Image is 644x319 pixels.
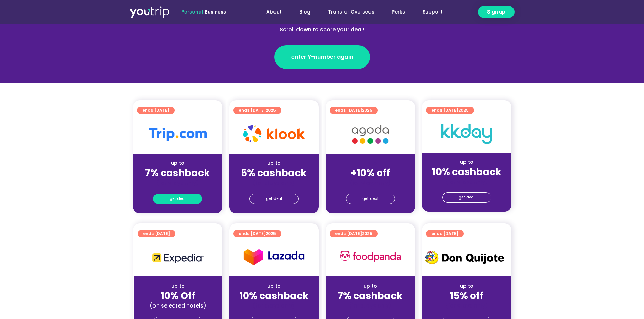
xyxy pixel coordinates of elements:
nav: Menu [244,6,451,18]
strong: 10% cashback [239,289,309,302]
a: Blog [290,6,319,18]
span: ends [DATE] [143,230,170,237]
span: 2025 [362,107,372,113]
a: get deal [249,194,299,204]
div: (for stays only) [427,178,506,185]
a: ends [DATE] [138,230,175,237]
span: ends [DATE] [142,107,169,114]
div: (for stays only) [235,302,313,309]
span: 2025 [458,107,469,113]
a: ends [DATE]2025 [233,230,281,237]
a: ends [DATE]2025 [330,107,378,114]
span: get deal [170,194,186,204]
span: ends [DATE] [239,107,276,114]
span: Sign up [487,8,505,16]
div: (for stays only) [138,179,217,186]
div: up to [235,283,313,290]
strong: +10% off [351,166,390,180]
div: Scroll down to score your deal! [175,26,469,34]
div: (for stays only) [427,302,506,309]
span: ends [DATE] [431,107,469,114]
a: Sign up [478,6,515,18]
span: ends [DATE] [335,230,372,237]
a: get deal [153,194,202,204]
div: (for stays only) [331,302,410,309]
div: up to [235,160,313,167]
a: ends [DATE]2025 [233,107,281,114]
span: ends [DATE] [335,107,372,114]
strong: 7% cashback [338,289,403,302]
a: About [258,6,290,18]
span: get deal [362,194,378,204]
a: enter Y-number again [274,45,370,69]
div: (on selected hotels) [139,302,217,309]
div: up to [138,160,217,167]
div: (for stays only) [331,179,410,186]
a: ends [DATE] [137,107,175,114]
strong: 5% cashback [241,166,307,180]
strong: 10% cashback [432,165,501,179]
div: up to [331,283,410,290]
span: enter Y-number again [291,53,353,61]
div: up to [427,159,506,166]
a: Business [205,8,226,15]
a: ends [DATE] [426,230,464,237]
span: ends [DATE] [431,230,458,237]
a: Support [414,6,451,18]
span: Personal [181,8,203,15]
a: ends [DATE]2025 [426,107,474,114]
span: | [181,8,226,15]
div: up to [139,283,217,290]
a: ends [DATE]2025 [330,230,378,237]
span: get deal [266,194,282,204]
a: get deal [442,192,491,203]
strong: 10% Off [161,289,195,302]
span: 2025 [266,231,276,236]
a: Perks [383,6,414,18]
span: ends [DATE] [239,230,276,237]
div: up to [427,283,506,290]
strong: 15% off [450,289,483,302]
span: 2025 [362,231,372,236]
span: 2025 [266,107,276,113]
span: up to [364,160,377,166]
a: Transfer Overseas [319,6,383,18]
strong: 7% cashback [145,166,210,180]
a: get deal [346,194,395,204]
div: (for stays only) [235,179,313,186]
span: get deal [459,193,475,202]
